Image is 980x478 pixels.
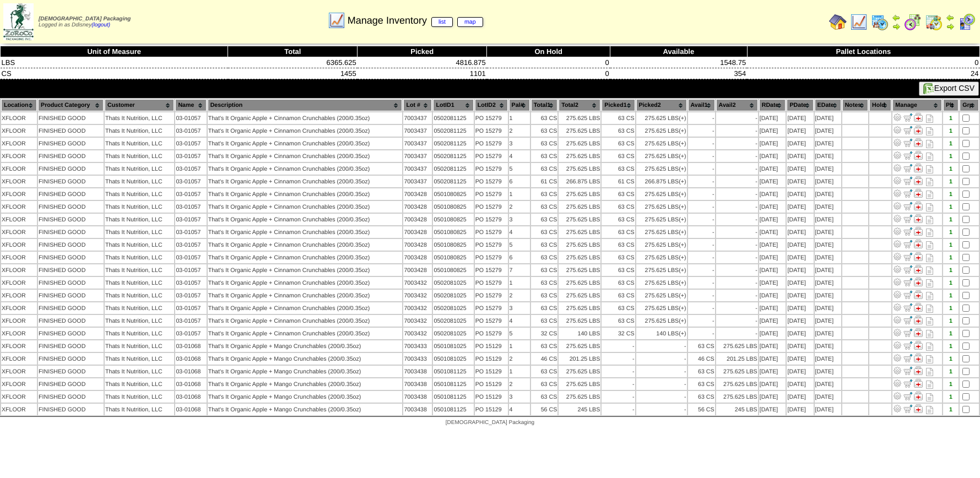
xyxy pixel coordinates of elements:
[679,166,686,172] div: (+)
[958,13,976,31] img: calendarcustomer.gif
[475,188,508,200] td: PO 15279
[38,176,104,187] td: FINISHED GOOD
[688,201,715,213] td: -
[914,240,923,248] img: Manage Hold
[893,366,902,375] img: Adjust
[3,3,34,40] img: zoroco-logo-small.webp
[903,316,912,324] img: Move
[475,112,508,124] td: PO 15279
[893,328,902,337] img: Adjust
[787,112,813,124] td: [DATE]
[105,99,174,111] th: Customer
[903,265,912,274] img: Move
[610,57,747,68] td: 1548.75
[636,99,687,111] th: Picked2
[602,163,635,175] td: 63 CS
[175,112,206,124] td: 03-01057
[944,166,958,172] div: 1
[602,125,635,137] td: 63 CS
[903,252,912,261] img: Move
[431,17,453,27] a: list
[1,201,37,213] td: XFLOOR
[716,125,758,137] td: -
[893,202,902,210] img: Adjust
[105,138,174,149] td: Thats It Nutrition, LLC
[747,68,979,79] td: 24
[893,316,902,324] img: Adjust
[636,188,687,200] td: 275.625 LBS
[610,46,747,57] th: Available
[926,140,933,148] i: Note
[433,138,473,149] td: 0502081125
[914,214,923,223] img: Manage Hold
[559,138,600,149] td: 275.625 LBS
[688,99,715,111] th: Avail1
[1,112,37,124] td: XFLOOR
[403,176,432,187] td: 7003437
[679,204,686,210] div: (+)
[208,138,403,149] td: That's It Organic Apple + Cinnamon Crunchables (200/0.35oz)
[759,138,786,149] td: [DATE]
[38,138,104,149] td: FINISHED GOOD
[679,178,686,185] div: (+)
[475,138,508,149] td: PO 15279
[893,341,902,350] img: Adjust
[787,99,813,111] th: PDate
[509,150,530,162] td: 4
[1,125,37,137] td: XFLOOR
[903,240,912,248] img: Move
[348,15,483,26] span: Manage Inventory
[944,178,958,185] div: 1
[679,153,686,160] div: (+)
[815,201,841,213] td: [DATE]
[893,240,902,248] img: Adjust
[433,112,473,124] td: 0502081125
[903,328,912,337] img: Move
[531,176,558,187] td: 61 CS
[636,112,687,124] td: 275.625 LBS
[903,290,912,299] img: Move
[893,290,902,299] img: Adjust
[208,201,403,213] td: That's It Organic Apple + Cinnamon Crunchables (200/0.35oz)
[815,138,841,149] td: [DATE]
[914,290,923,299] img: Manage Hold
[433,163,473,175] td: 0502081125
[903,354,912,362] img: Move
[815,163,841,175] td: [DATE]
[893,354,902,362] img: Adjust
[38,201,104,213] td: FINISHED GOOD
[893,126,902,134] img: Adjust
[602,201,635,213] td: 63 CS
[403,150,432,162] td: 7003437
[403,163,432,175] td: 7003437
[1,188,37,200] td: XFLOOR
[487,68,610,79] td: 0
[914,354,923,362] img: Manage Hold
[602,150,635,162] td: 63 CS
[358,57,487,68] td: 4816.875
[91,22,110,28] a: (logout)
[903,126,912,134] img: Move
[175,150,206,162] td: 03-01057
[923,83,934,94] img: excel.gif
[358,68,487,79] td: 1101
[716,188,758,200] td: -
[403,138,432,149] td: 7003437
[914,189,923,198] img: Manage Hold
[716,176,758,187] td: -
[39,16,131,22] span: [DEMOGRAPHIC_DATA] Packaging
[926,115,933,123] i: Note
[208,163,403,175] td: That's It Organic Apple + Cinnamon Crunchables (200/0.35oz)
[531,201,558,213] td: 63 CS
[559,163,600,175] td: 275.625 LBS
[509,99,530,111] th: Pal#
[893,138,902,147] img: Adjust
[893,176,902,185] img: Adjust
[903,303,912,312] img: Move
[960,99,979,111] th: Grp
[433,125,473,137] td: 0502081125
[893,151,902,160] img: Adjust
[716,138,758,149] td: -
[105,201,174,213] td: Thats It Nutrition, LLC
[38,163,104,175] td: FINISHED GOOD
